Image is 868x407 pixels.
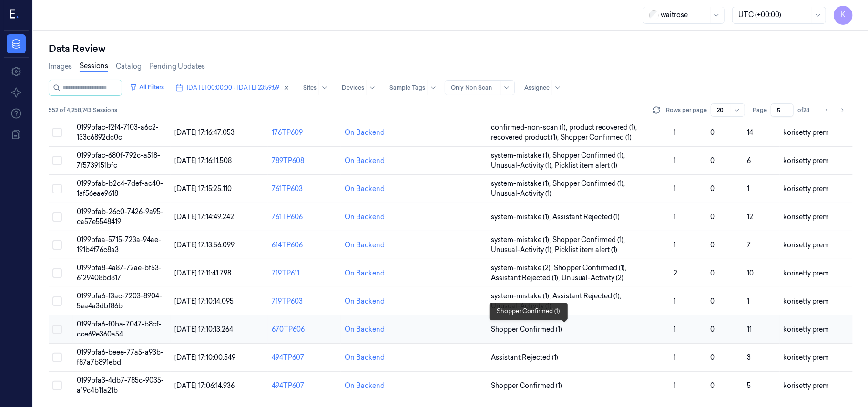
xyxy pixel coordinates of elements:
span: system-mistake (1) , [491,291,552,301]
button: [DATE] 00:00:00 - [DATE] 23:59:59 [172,80,294,95]
span: 0199bfa6-f0ba-7047-b8cf-cce69e360a54 [77,320,162,338]
span: 0 [710,353,715,362]
span: recovered product (1) , [491,132,561,142]
span: [DATE] 17:10:00.549 [174,353,235,362]
nav: pagination [820,103,849,117]
div: On Backend [345,268,385,278]
span: 0199bfa8-4a87-72ae-bf53-6129408bd817 [77,264,162,282]
span: confirmed-non-scan (1) , [491,122,569,132]
span: 1 [674,184,676,193]
div: 494TP607 [272,381,337,391]
span: 0 [710,156,715,165]
div: 494TP607 [272,353,337,363]
span: korisetty prem [784,184,829,193]
div: On Backend [345,128,385,138]
div: On Backend [345,325,385,335]
span: Unusual-Activity (1) [491,301,551,311]
span: 6 [747,156,751,165]
span: 1 [674,128,676,137]
div: 761TP603 [272,184,337,194]
span: 0 [710,241,715,249]
span: korisetty prem [784,325,829,334]
span: [DATE] 17:16:47.053 [174,128,235,137]
a: Images [49,61,72,71]
button: Select row [52,128,62,137]
div: 789TP608 [272,156,337,166]
div: 614TP606 [272,240,337,250]
div: On Backend [345,353,385,363]
button: Go to next page [836,103,849,117]
span: 0199bfab-26c0-7426-9a95-ca57e5548419 [77,207,163,226]
span: 1 [674,213,676,221]
span: Unusual-Activity (2) [562,273,623,283]
span: Shopper Confirmed (1) [491,325,562,335]
div: 670TP606 [272,325,337,335]
span: [DATE] 17:15:25.110 [174,184,232,193]
span: 10 [747,269,754,277]
span: [DATE] 17:14:49.242 [174,213,234,221]
div: On Backend [345,156,385,166]
a: Catalog [116,61,142,71]
span: 12 [747,213,753,221]
span: 1 [747,184,749,193]
div: On Backend [345,381,385,391]
span: 0 [710,213,715,221]
span: korisetty prem [784,269,829,277]
span: 0 [710,325,715,334]
span: 14 [747,128,753,137]
span: Shopper Confirmed (1) [491,381,562,391]
div: On Backend [345,296,385,306]
span: 1 [747,297,749,305]
span: [DATE] 17:16:11.508 [174,156,232,165]
span: product recovered (1) , [569,122,639,132]
div: Data Review [49,42,853,55]
span: 0 [710,184,715,193]
span: 552 of 4,258,743 Sessions [49,106,117,114]
span: 7 [747,241,751,249]
button: K [834,6,853,25]
button: Go to previous page [820,103,834,117]
span: [DATE] 17:10:13.264 [174,325,233,334]
span: 0199bfaa-5715-723a-94ae-191b4f76c8a3 [77,235,161,254]
span: korisetty prem [784,128,829,137]
span: korisetty prem [784,241,829,249]
span: Assistant Rejected (1) [491,353,558,363]
span: Picklist item alert (1) [555,161,617,171]
span: korisetty prem [784,156,829,165]
span: system-mistake (1) , [491,151,552,161]
a: Sessions [80,61,108,72]
span: Page [753,106,767,114]
button: Select row [52,184,62,193]
div: 176TP609 [272,128,337,138]
span: 0 [710,128,715,137]
span: Shopper Confirmed (1) [561,132,632,142]
div: On Backend [345,212,385,222]
span: Assistant Rejected (1) , [552,291,623,301]
button: Select row [52,353,62,362]
span: 1 [674,353,676,362]
button: Select row [52,325,62,334]
div: 719TP603 [272,296,337,306]
span: korisetty prem [784,213,829,221]
span: [DATE] 00:00:00 - [DATE] 23:59:59 [187,83,279,92]
button: All Filters [126,80,168,95]
span: 0199bfab-b2c4-7def-ac40-1af56eae9618 [77,179,163,198]
span: [DATE] 17:11:41.798 [174,269,231,277]
span: Shopper Confirmed (1) , [554,263,628,273]
span: 0 [710,269,715,277]
span: 0 [710,297,715,305]
span: korisetty prem [784,297,829,305]
div: On Backend [345,240,385,250]
span: [DATE] 17:13:56.099 [174,241,235,249]
span: system-mistake (1) , [491,212,552,222]
button: Select row [52,268,62,278]
span: 0199bfa3-4db7-785c-9035-a19c4b11a21b [77,376,164,395]
span: system-mistake (1) , [491,179,552,189]
span: 0199bfac-680f-792c-a518-7f5739151bfc [77,151,160,170]
span: 0199bfa6-f3ac-7203-8904-5aa4a3dbf86b [77,292,162,310]
span: Assistant Rejected (1) [552,212,620,222]
span: Unusual-Activity (1) , [491,245,555,255]
span: system-mistake (2) , [491,263,554,273]
span: Assistant Rejected (1) , [491,273,562,283]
